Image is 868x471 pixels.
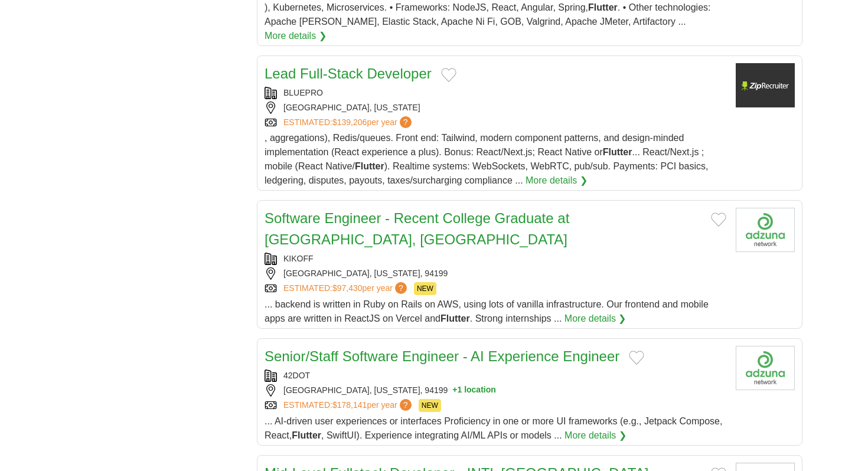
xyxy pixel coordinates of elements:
[736,208,795,252] img: Company logo
[265,299,709,323] span: ... backend is written in Ruby on Rails on AWS, using lots of vanilla infrastructure. Our fronten...
[441,68,456,82] button: Add to favorite jobs
[629,351,644,365] button: Add to favorite jobs
[400,399,412,411] span: ?
[588,2,618,12] strong: Flutter
[265,369,726,382] div: 42DOT
[452,384,457,397] span: +
[355,161,384,171] strong: Flutter
[265,267,726,280] div: [GEOGRAPHIC_DATA], [US_STATE], 94199
[265,210,569,247] a: Software Engineer - Recent College Graduate at [GEOGRAPHIC_DATA], [GEOGRAPHIC_DATA]
[332,283,363,293] span: $97,430
[440,313,470,323] strong: Flutter
[395,282,407,294] span: ?
[332,117,367,127] span: $139,206
[265,416,722,440] span: ... AI-driven user experiences or interfaces Proficiency in one or more UI frameworks (e.g., Jetp...
[265,348,619,364] a: Senior/Staff Software Engineer - AI Experience Engineer
[283,116,414,129] a: ESTIMATED:$139,206per year?
[332,400,367,410] span: $178,141
[265,384,726,397] div: [GEOGRAPHIC_DATA], [US_STATE], 94199
[736,63,795,107] img: Company logo
[265,253,726,265] div: KIKOFF
[414,282,436,295] span: NEW
[711,212,726,227] button: Add to favorite jobs
[283,399,414,412] a: ESTIMATED:$178,141per year?
[265,66,432,81] a: Lead Full-Stack Developer
[736,346,795,390] img: Company logo
[564,312,626,326] a: More details ❯
[265,133,708,185] span: , aggregations), Redis/queues. Front end: Tailwind, modern component patterns, and design-minded ...
[419,399,441,412] span: NEW
[265,2,711,27] span: ), Kubernetes, Microservices. • Frameworks: NodeJS, React, Angular, Spring, . • Other technologie...
[283,282,409,295] a: ESTIMATED:$97,430per year?
[400,116,412,128] span: ?
[564,429,626,443] a: More details ❯
[265,102,726,114] div: [GEOGRAPHIC_DATA], [US_STATE]
[526,174,588,188] a: More details ❯
[265,29,327,43] a: More details ❯
[265,87,726,99] div: BLUEPRO
[452,384,496,397] button: +1 location
[292,430,321,440] strong: Flutter
[603,147,632,157] strong: Flutter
